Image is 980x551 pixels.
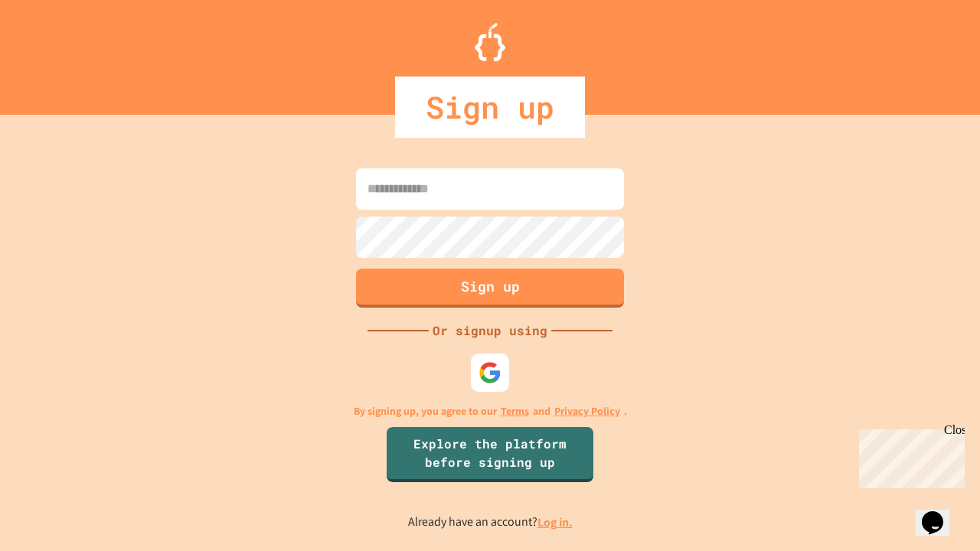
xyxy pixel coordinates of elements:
[475,23,505,61] img: Logo.svg
[387,427,593,482] a: Explore the platform before signing up
[408,513,573,532] p: Already have an account?
[479,361,501,384] img: google-icon.svg
[916,490,965,536] iframe: chat widget
[395,77,585,138] div: Sign up
[501,403,529,419] a: Terms
[354,403,627,419] p: By signing up, you agree to our and .
[6,6,106,97] div: Chat with us now!Close
[554,403,620,419] a: Privacy Policy
[853,423,965,488] iframe: chat widget
[429,321,551,340] div: Or signup using
[356,269,624,308] button: Sign up
[537,514,573,530] a: Log in.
